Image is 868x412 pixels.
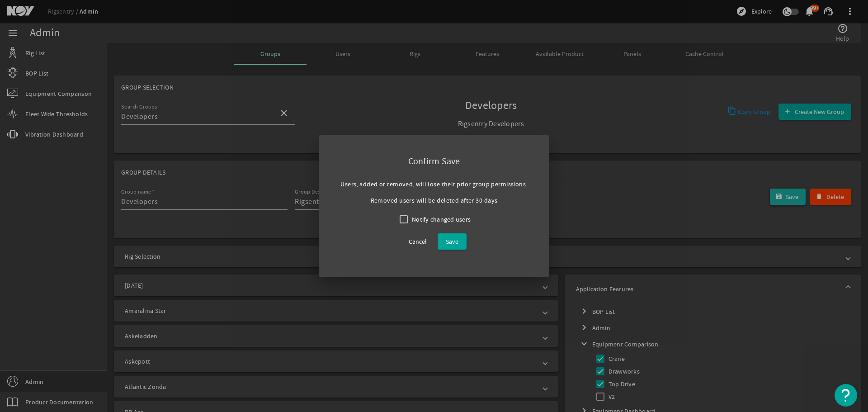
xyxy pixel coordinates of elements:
span: Cancel [409,236,427,247]
div: Users, added or removed, will lose their prior group permissions. [340,179,527,189]
button: Cancel [401,233,434,250]
span: Save [446,236,458,247]
button: Save [438,233,467,250]
button: Open Resource Center [835,384,857,407]
label: Notify changed users [410,215,471,224]
div: Removed users will be deleted after 30 days [340,195,527,212]
div: Confirm Save [397,146,471,173]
